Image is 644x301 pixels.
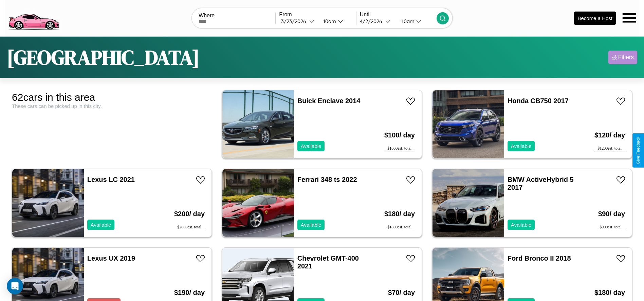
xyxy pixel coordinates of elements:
div: 10am [320,18,338,24]
div: 4 / 2 / 2026 [360,18,385,24]
a: Ford Bronco II 2018 [508,255,571,262]
div: These cars can be picked up in this city. [12,103,212,109]
a: Honda CB750 2017 [508,97,569,105]
h1: [GEOGRAPHIC_DATA] [7,43,200,71]
button: Filters [608,51,637,64]
h3: $ 90 / day [598,203,625,225]
div: $ 1000 est. total [384,146,415,151]
div: Give Feedback [636,137,641,164]
button: 10am [318,18,356,25]
button: Become a Host [574,12,616,25]
div: $ 1200 est. total [594,146,625,151]
a: Ferrari 348 ts 2022 [297,176,357,183]
p: Available [301,142,321,151]
img: logo [5,3,62,32]
h3: $ 200 / day [174,203,205,225]
a: Lexus LC 2021 [87,176,135,183]
label: From [279,12,356,18]
div: Open Intercom Messenger [7,278,23,294]
div: 62 cars in this area [12,92,212,103]
div: Filters [618,54,634,61]
div: $ 1800 est. total [384,225,415,230]
a: Lexus UX 2019 [87,255,135,262]
h3: $ 180 / day [384,203,415,225]
p: Available [511,142,532,151]
button: 10am [396,18,437,25]
label: Until [360,12,437,18]
h3: $ 120 / day [594,125,625,146]
div: $ 2000 est. total [174,225,205,230]
div: $ 900 est. total [598,225,625,230]
p: Available [301,220,321,229]
div: 3 / 23 / 2026 [281,18,309,24]
p: Available [91,220,111,229]
a: Chevrolet GMT-400 2021 [297,255,359,270]
a: BMW ActiveHybrid 5 2017 [508,176,574,191]
p: Available [511,220,532,229]
div: 10am [398,18,416,24]
label: Where [199,13,275,19]
a: Buick Enclave 2014 [297,97,361,105]
h3: $ 100 / day [384,125,415,146]
button: 3/23/2026 [279,18,317,25]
